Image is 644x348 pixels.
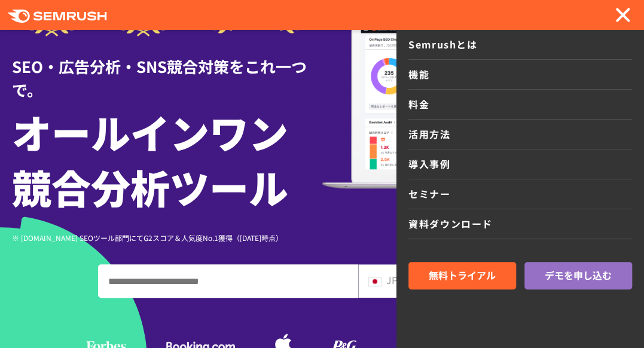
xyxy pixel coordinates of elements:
a: セミナー [408,179,632,209]
a: デモを申し込む [524,262,632,289]
a: 活用方法 [408,120,632,149]
span: JP [386,273,398,287]
div: ※ [DOMAIN_NAME] SEOツール部門にてG2スコア＆人気度No.1獲得（[DATE]時点） [12,232,322,243]
a: 資料ダウンロード [408,209,632,239]
span: デモを申し込む [545,268,612,283]
span: 無料トライアル [429,268,496,283]
a: 無料トライアル [408,262,516,289]
a: 導入事例 [408,149,632,179]
a: 機能 [408,60,632,90]
h1: オールインワン 競合分析ツール [12,104,322,214]
input: ドメイン、キーワードまたはURLを入力してください [99,265,358,297]
div: SEO・広告分析・SNS競合対策をこれ一つで。 [12,36,322,101]
a: 料金 [408,90,632,120]
a: Semrushとは [408,30,632,60]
